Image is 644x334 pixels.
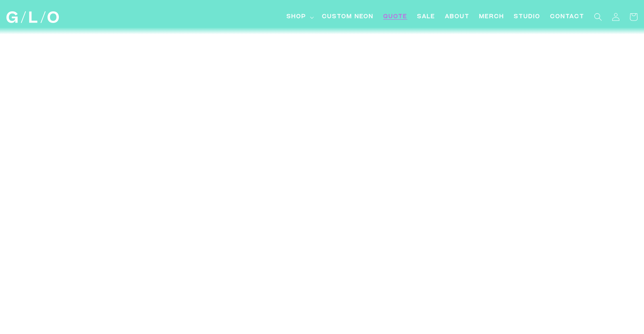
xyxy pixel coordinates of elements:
[509,8,545,26] a: Studio
[417,13,435,21] span: SALE
[378,8,412,26] a: Quote
[474,8,509,26] a: Merch
[287,13,306,21] span: Shop
[550,13,584,21] span: Contact
[545,8,589,26] a: Contact
[604,295,644,334] iframe: Chat Widget
[317,8,378,26] a: Custom Neon
[589,8,607,26] summary: Search
[412,8,440,26] a: SALE
[445,13,469,21] span: About
[322,13,374,21] span: Custom Neon
[3,8,62,26] a: GLO Studio
[440,8,474,26] a: About
[383,13,407,21] span: Quote
[514,13,540,21] span: Studio
[479,13,504,21] span: Merch
[282,8,317,26] summary: Shop
[6,11,59,23] img: GLO Studio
